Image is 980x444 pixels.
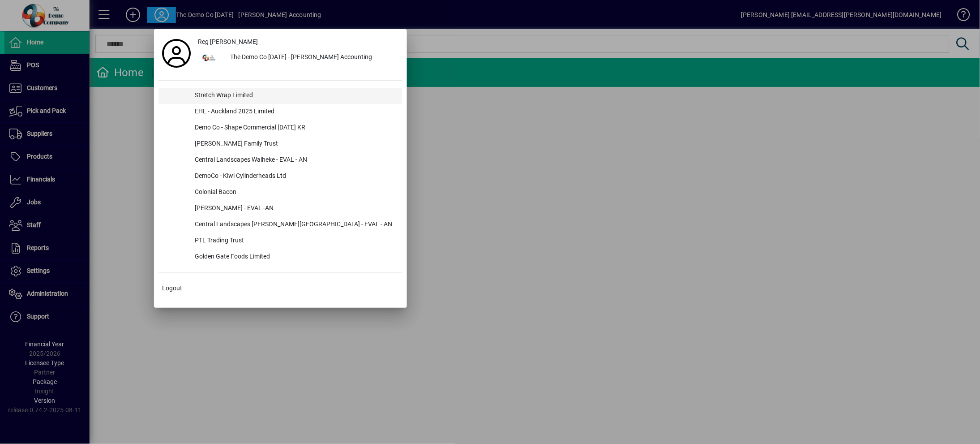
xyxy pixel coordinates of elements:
[188,217,402,233] div: Central Landscapes [PERSON_NAME][GEOGRAPHIC_DATA] - EVAL - AN
[188,104,402,120] div: EHL - Auckland 2025 Limited
[188,233,402,249] div: PTL Trading Trust
[194,50,402,66] button: The Demo Co [DATE] - [PERSON_NAME] Accounting
[198,37,258,47] span: Reg [PERSON_NAME]
[158,201,402,217] button: [PERSON_NAME] - EVAL -AN
[158,136,402,152] button: [PERSON_NAME] Family Trust
[158,233,402,249] button: PTL Trading Trust
[158,120,402,136] button: Demo Co - Shape Commercial [DATE] KR
[188,201,402,217] div: [PERSON_NAME] - EVAL -AN
[188,136,402,152] div: [PERSON_NAME] Family Trust
[162,284,182,293] span: Logout
[158,185,402,201] button: Colonial Bacon
[158,280,402,296] button: Logout
[158,168,402,185] button: DemoCo - Kiwi Cylinderheads Ltd
[194,34,402,50] a: Reg [PERSON_NAME]
[158,249,402,265] button: Golden Gate Foods Limited
[188,249,402,265] div: Golden Gate Foods Limited
[188,120,402,136] div: Demo Co - Shape Commercial [DATE] KR
[188,152,402,168] div: Central Landscapes Waiheke - EVAL - AN
[188,185,402,201] div: Colonial Bacon
[158,88,402,104] button: Stretch Wrap Limited
[158,45,194,61] a: Profile
[188,88,402,104] div: Stretch Wrap Limited
[223,50,402,66] div: The Demo Co [DATE] - [PERSON_NAME] Accounting
[158,217,402,233] button: Central Landscapes [PERSON_NAME][GEOGRAPHIC_DATA] - EVAL - AN
[158,152,402,168] button: Central Landscapes Waiheke - EVAL - AN
[188,168,402,185] div: DemoCo - Kiwi Cylinderheads Ltd
[158,104,402,120] button: EHL - Auckland 2025 Limited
